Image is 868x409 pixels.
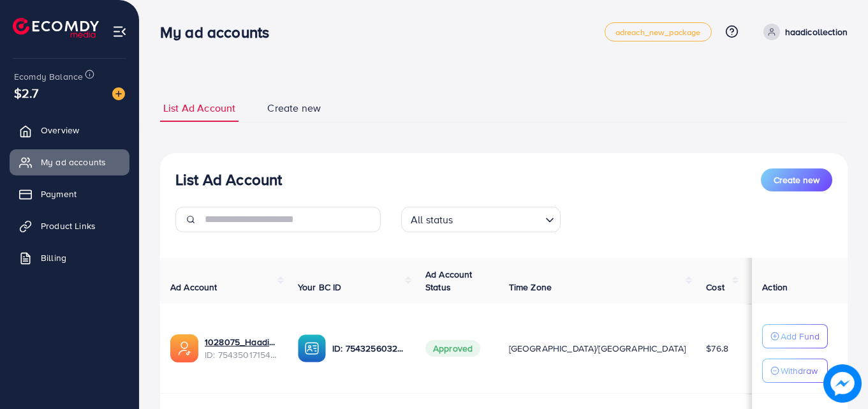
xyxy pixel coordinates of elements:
p: Withdraw [781,363,818,378]
button: Withdraw [762,359,828,383]
input: Search for option [457,208,540,229]
span: Payment [41,188,77,200]
a: Payment [10,181,129,207]
span: adreach_new_package [615,28,701,36]
span: [GEOGRAPHIC_DATA]/[GEOGRAPHIC_DATA] [509,342,686,355]
span: $76.8 [706,342,728,355]
img: image [112,87,125,100]
span: Action [762,281,788,294]
span: ID: 7543501715413303303 [205,348,277,361]
span: Your BC ID [298,281,342,294]
a: adreach_new_package [605,22,712,41]
h3: List Ad Account [175,170,282,189]
span: Approved [425,340,480,357]
a: Billing [10,245,129,271]
p: haadicollection [785,24,848,40]
span: List Ad Account [163,101,235,115]
span: All status [408,211,456,229]
span: Billing [41,251,66,264]
a: 1028075_Haadi Collection_1756358600312 [205,336,277,348]
button: Create new [761,168,832,191]
span: Product Links [41,219,96,232]
h3: My ad accounts [160,23,279,41]
span: Ad Account [170,281,217,294]
a: haadicollection [758,24,848,40]
img: image [823,364,861,402]
img: logo [13,18,99,38]
span: Time Zone [509,281,552,294]
img: ic-ads-acc.e4c84228.svg [170,334,198,362]
span: Cost [706,281,725,294]
span: Overview [41,124,79,137]
a: Product Links [10,213,129,239]
img: menu [112,24,127,39]
span: My ad accounts [41,156,106,168]
span: Create new [774,174,820,186]
p: Add Fund [781,329,820,344]
span: Ad Account Status [425,268,473,294]
img: ic-ba-acc.ded83a64.svg [298,334,326,362]
span: Create new [267,101,321,115]
a: Overview [10,117,129,143]
a: My ad accounts [10,149,129,175]
div: <span class='underline'>1028075_Haadi Collection_1756358600312</span></br>7543501715413303303 [205,336,277,362]
div: Search for option [401,207,561,232]
p: ID: 7543256032659963921 [332,341,405,356]
button: Add Fund [762,324,828,348]
span: $2.7 [14,84,39,102]
span: Ecomdy Balance [14,70,83,83]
